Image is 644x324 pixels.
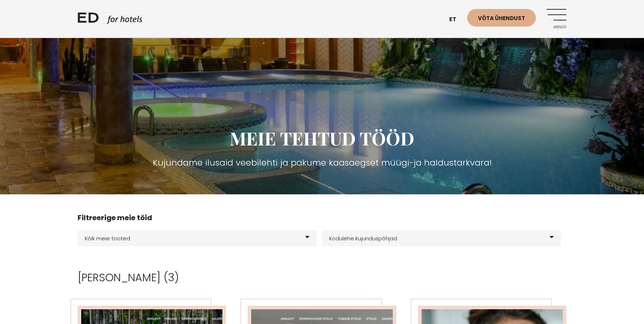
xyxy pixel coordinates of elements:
[78,156,566,169] h3: Kujundame ilusaid veebilehti ja pakume kaasaegset müügi-ja haldustarkvara!
[467,9,536,27] a: Võta ühendust
[547,9,566,29] a: Menüü
[547,25,566,29] span: Menüü
[446,11,467,28] a: et
[78,212,566,223] h4: Filtreerige meie töid
[78,271,566,284] h2: [PERSON_NAME] (3)
[78,11,142,29] a: ED HOTELS
[230,126,414,150] span: MEIE TEHTUD TÖÖD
